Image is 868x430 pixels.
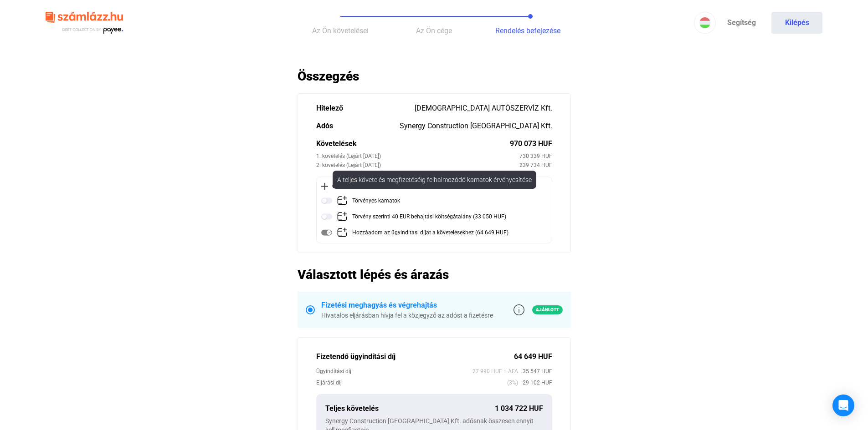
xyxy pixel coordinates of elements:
[415,103,552,114] div: [DEMOGRAPHIC_DATA] AUTÓSZERVÍZ Kft.
[316,161,519,170] div: 2. követelés (Lejárt [DATE])
[416,26,452,35] span: Az Ön cége
[316,378,507,387] div: Eljárási díj
[352,211,506,223] div: Törvény szerinti 40 EUR behajtási költségátalány (33 050 HUF)
[46,8,123,38] img: szamlazzhu-logo
[832,395,854,416] div: Open Intercom Messenger
[519,161,552,170] div: 239 734 HUF
[514,351,552,362] div: 64 649 HUF
[316,367,473,376] div: Ügyindítási díj
[716,12,767,34] a: Segítség
[321,211,332,222] img: toggle-off
[321,300,493,311] div: Fizetési meghagyás és végrehajtás
[321,227,332,238] img: toggle-on-disabled
[333,171,536,189] div: A teljes követelés megfizetéséig felhalmozódó kamatok érvényesítése
[337,195,348,206] img: add-claim
[352,227,508,238] div: Hozzáadom az ügyindítási díjat a követelésekhez (64 649 HUF)
[510,138,552,149] div: 970 073 HUF
[316,351,514,362] div: Fizetendő ügyindítási díj
[321,195,332,206] img: toggle-off
[473,367,518,376] span: 27 990 HUF + ÁFA
[316,121,400,132] div: Adós
[771,12,822,34] button: Kilépés
[337,211,348,222] img: add-claim
[519,152,552,161] div: 730 339 HUF
[400,121,552,132] div: Synergy Construction [GEOGRAPHIC_DATA] Kft.
[514,304,563,315] a: info-grey-outlineAjánlott
[495,26,560,35] span: Rendelés befejezése
[694,12,716,34] button: HU
[316,138,510,149] div: Követelések
[325,403,495,414] div: Teljes követelés
[699,17,710,28] img: HU
[532,305,563,314] span: Ajánlott
[352,195,400,207] div: Törvényes kamatok
[507,378,518,387] span: (3%)
[321,183,328,190] img: plus-black
[495,403,543,414] div: 1 034 722 HUF
[518,367,552,376] span: 35 547 HUF
[518,378,552,387] span: 29 102 HUF
[514,304,524,315] img: info-grey-outline
[337,227,348,238] img: add-claim
[298,267,571,283] h2: Választott lépés és árazás
[321,182,547,191] div: Opcionális követelések
[316,103,415,114] div: Hitelező
[321,311,493,320] div: Hivatalos eljárásban hívja fel a közjegyző az adóst a fizetésre
[298,68,571,84] h2: Összegzés
[316,152,519,161] div: 1. követelés (Lejárt [DATE])
[312,26,369,35] span: Az Ön követelései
